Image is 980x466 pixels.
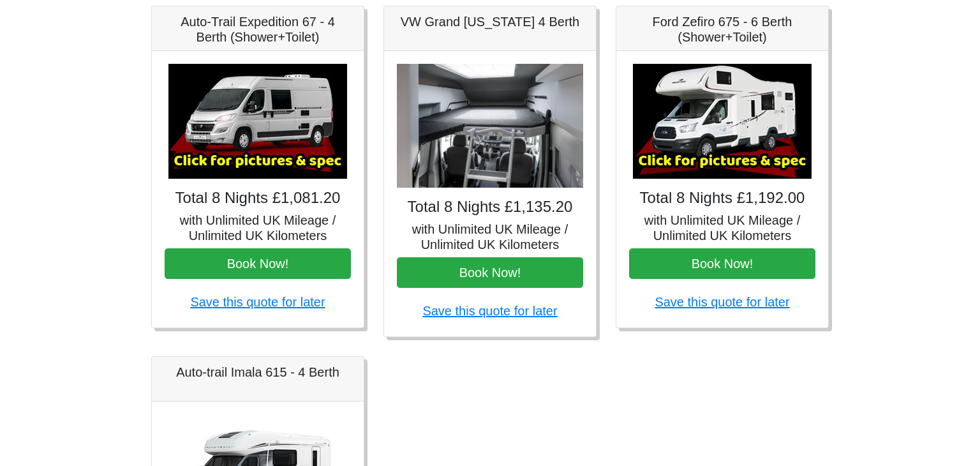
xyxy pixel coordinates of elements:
h4: Total 8 Nights £1,135.20 [397,198,583,216]
h4: Total 8 Nights £1,081.20 [165,189,351,207]
button: Book Now! [397,257,583,288]
h5: Auto-Trail Expedition 67 - 4 Berth (Shower+Toilet) [165,14,351,45]
h5: with Unlimited UK Mileage / Unlimited UK Kilometers [165,213,351,243]
h5: with Unlimited UK Mileage / Unlimited UK Kilometers [397,222,583,252]
a: Save this quote for later [655,295,789,309]
img: Auto-Trail Expedition 67 - 4 Berth (Shower+Toilet) [168,64,347,179]
button: Book Now! [629,248,815,279]
img: VW Grand California 4 Berth [397,64,583,188]
h5: Ford Zefiro 675 - 6 Berth (Shower+Toilet) [629,14,815,45]
button: Book Now! [165,248,351,279]
img: Ford Zefiro 675 - 6 Berth (Shower+Toilet) [633,64,812,179]
h4: Total 8 Nights £1,192.00 [629,189,815,207]
h5: VW Grand [US_STATE] 4 Berth [397,14,583,29]
a: Save this quote for later [422,304,557,318]
a: Save this quote for later [190,295,325,309]
h5: with Unlimited UK Mileage / Unlimited UK Kilometers [629,213,815,243]
h5: Auto-trail Imala 615 - 4 Berth [165,365,351,380]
